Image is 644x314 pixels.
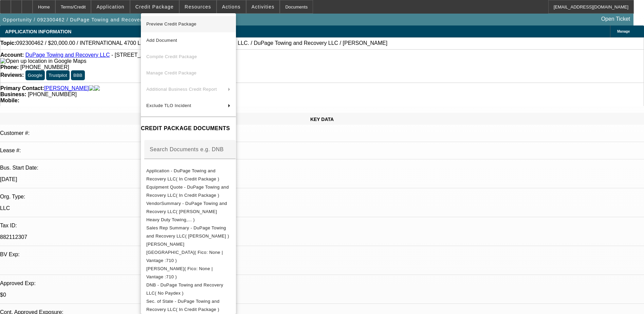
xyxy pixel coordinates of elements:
span: Application - DuPage Towing and Recovery LLC( In Credit Package ) [146,168,219,181]
span: Exclude TLO Incident [146,103,191,108]
button: VendorSummary - DuPage Towing and Recovery LLC( Martin's Heavy Duty Towing,... ) [141,199,236,224]
button: Sec. of State - DuPage Towing and Recovery LLC( In Credit Package ) [141,297,236,314]
span: VendorSummary - DuPage Towing and Recovery LLC( [PERSON_NAME] Heavy Duty Towing,... ) [146,201,227,222]
span: Preview Credit Package [146,21,197,27]
span: Add Document [146,38,177,43]
button: Transunion - Rodriguez, Israel( Fico: None | Vantage :710 ) [141,240,236,265]
span: [PERSON_NAME]( Fico: None | Vantage :710 ) [146,266,213,279]
button: Sales Rep Summary - DuPage Towing and Recovery LLC( Chen, Devin ) [141,224,236,240]
span: [PERSON_NAME][GEOGRAPHIC_DATA]( Fico: None | Vantage :710 ) [146,242,223,263]
mat-label: Search Documents e.g. DNB [150,146,224,152]
button: Equipment Quote - DuPage Towing and Recovery LLC( In Credit Package ) [141,183,236,199]
h4: CREDIT PACKAGE DOCUMENTS [141,124,236,133]
button: Transunion - Rodriguez, Alexandra( Fico: None | Vantage :710 ) [141,265,236,281]
button: DNB - DuPage Towing and Recovery LLC( No Paydex ) [141,281,236,297]
span: Sales Rep Summary - DuPage Towing and Recovery LLC( [PERSON_NAME] ) [146,225,229,239]
button: Application - DuPage Towing and Recovery LLC( In Credit Package ) [141,167,236,183]
span: Equipment Quote - DuPage Towing and Recovery LLC( In Credit Package ) [146,185,229,198]
span: Sec. of State - DuPage Towing and Recovery LLC( In Credit Package ) [146,299,220,312]
span: DNB - DuPage Towing and Recovery LLC( No Paydex ) [146,282,223,296]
